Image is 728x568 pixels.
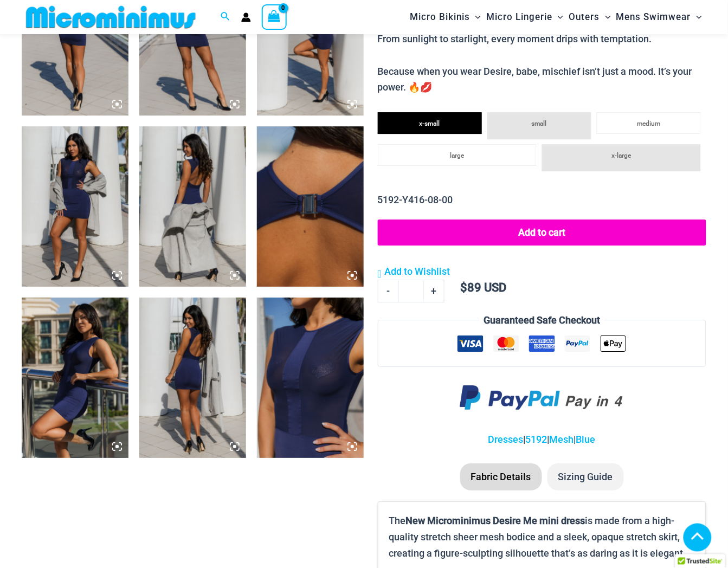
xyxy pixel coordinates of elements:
[488,434,524,445] a: Dresses
[262,4,287,29] a: View Shopping Cart, empty
[484,3,566,31] a: Micro LingerieMenu ToggleMenu Toggle
[378,192,706,208] p: 5192-Y416-08-00
[470,3,481,31] span: Menu Toggle
[569,3,600,31] span: Outers
[487,112,591,139] li: small
[221,10,230,24] a: Search icon link
[22,298,128,458] img: Desire Me Navy 5192 Dress
[479,312,604,328] legend: Guaranteed Safe Checkout
[460,463,542,490] li: Fabric Details
[139,298,246,458] img: Desire Me Navy 5192 Dress
[526,434,547,445] a: 5192
[257,126,364,287] img: Desire Me Navy 5192 Dress
[547,463,624,490] li: Sizing Guide
[552,3,563,31] span: Menu Toggle
[257,298,364,458] img: Desire Me Navy 5192 Dress
[691,3,702,31] span: Menu Toggle
[532,120,547,127] span: small
[616,3,691,31] span: Mens Swimwear
[378,112,482,134] li: x-small
[566,3,614,31] a: OutersMenu ToggleMenu Toggle
[597,112,701,134] li: medium
[460,281,467,294] span: $
[378,144,537,166] li: large
[614,3,705,31] a: Mens SwimwearMenu ToggleMenu Toggle
[398,280,424,302] input: Product quantity
[420,120,440,127] span: x-small
[139,126,246,287] img: Desire Me Navy 5192 Dress
[550,434,574,445] a: Mesh
[241,12,251,22] a: Account icon link
[378,280,398,302] a: -
[405,2,706,33] nav: Site Navigation
[576,434,596,445] a: Blue
[424,280,444,302] a: +
[378,431,706,448] p: | | |
[450,152,464,159] span: large
[384,266,450,277] span: Add to Wishlist
[410,3,470,31] span: Micro Bikinis
[637,120,660,127] span: medium
[611,152,631,159] span: x-large
[407,3,484,31] a: Micro BikinisMenu ToggleMenu Toggle
[22,126,128,287] img: Desire Me Navy 5192 Dress
[460,281,506,294] bdi: 89 USD
[378,220,706,246] button: Add to cart
[406,515,585,526] b: New Microminimus Desire Me mini dress
[486,3,552,31] span: Micro Lingerie
[600,3,611,31] span: Menu Toggle
[542,144,701,171] li: x-large
[22,5,200,29] img: MM SHOP LOGO FLAT
[378,263,450,280] a: Add to Wishlist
